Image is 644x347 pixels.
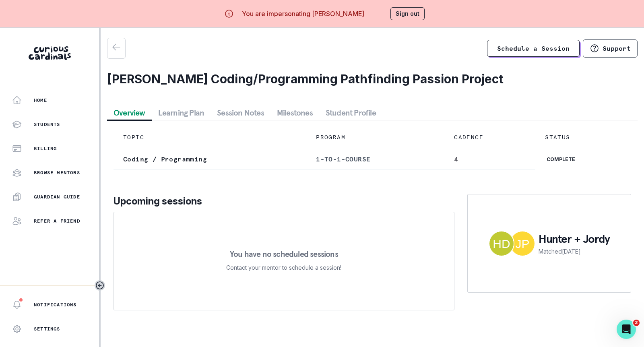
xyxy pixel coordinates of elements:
[319,105,382,120] button: Student Profile
[114,194,454,209] p: Upcoming sessions
[152,105,211,120] button: Learning Plan
[545,155,577,163] span: complete
[34,194,80,200] p: Guardian Guide
[535,127,631,148] td: STATUS
[29,46,71,60] img: Curious Cardinals Logo
[226,263,341,273] p: Contact your mentor to schedule a session!
[510,231,535,256] img: Jordy Peck
[306,127,444,148] td: PROGRAM
[34,97,47,103] p: Home
[444,148,535,170] td: 4
[444,127,535,148] td: CADENCE
[487,40,580,57] a: Schedule a Session
[617,320,636,339] iframe: Intercom live chat
[583,39,638,58] button: Support
[633,320,640,326] span: 2
[306,148,444,170] td: 1-to-1-course
[34,326,60,332] p: Settings
[230,250,338,258] p: You have no scheduled sessions
[34,145,57,152] p: Billing
[34,121,60,128] p: Students
[539,247,610,256] p: Matched [DATE]
[489,231,514,256] img: Hunter Disco
[34,169,80,176] p: Browse Mentors
[34,218,80,224] p: Refer a friend
[603,44,631,52] p: Support
[211,105,270,120] button: Session Notes
[242,9,364,19] p: You are impersonating [PERSON_NAME]
[114,127,306,148] td: TOPIC
[270,105,319,120] button: Milestones
[390,7,425,20] button: Sign out
[539,231,610,247] p: Hunter + Jordy
[107,72,638,86] h2: [PERSON_NAME] Coding/Programming Pathfinding Passion Project
[114,148,306,170] td: Coding / Programming
[107,105,152,120] button: Overview
[34,302,77,308] p: Notifications
[95,280,105,291] button: Toggle sidebar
